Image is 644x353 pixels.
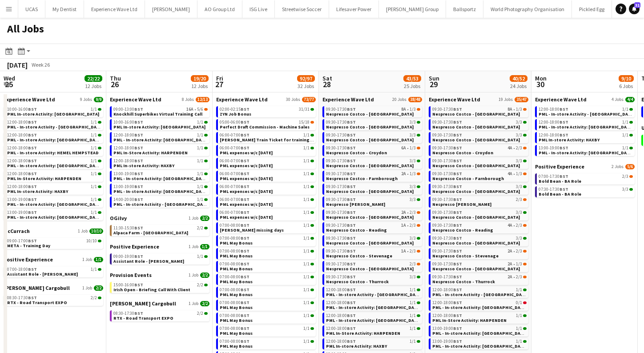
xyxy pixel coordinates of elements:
span: BST [28,106,37,112]
span: ZYN Job Bonus [220,111,251,117]
span: BST [134,197,143,202]
span: 2/3 [516,197,522,202]
span: 20 Jobs [392,97,407,102]
span: 3/3 [622,187,628,192]
span: Bold Bean - BA Role [539,191,581,197]
a: 12:00-18:00BST1/1PML - In-store Activity: [GEOGRAPHIC_DATA] [539,119,633,129]
span: BST [134,184,143,189]
a: 06:00-07:00BST1/1[PERSON_NAME] Train Ticket for training day [220,132,314,142]
span: 19 Jobs [499,97,513,102]
span: BST [28,158,37,164]
span: PML - In-store Activity: MIDDLESBROUGH [539,124,633,130]
span: 38/48 [408,97,422,102]
button: UCAS [18,0,45,18]
span: Experience Wave Ltd [429,96,480,103]
div: • [432,172,527,176]
span: BST [559,173,568,179]
span: 09:30-17:30 [326,146,356,150]
span: Experience Wave Ltd [216,96,268,103]
span: 07:30-17:30 [539,187,568,192]
a: Experience Wave Ltd30 Jobs73/77 [216,96,316,103]
span: 30 Jobs [286,97,300,102]
a: 06:00-07:00BST1/1PML expenses w/c [DATE] [220,209,314,220]
a: 09:30-17:30BST8A•1/3Nespresso Costco - [GEOGRAPHIC_DATA] [326,106,420,116]
span: 09:30-17:30 [326,133,356,137]
button: Experience Wave Ltd [84,0,145,18]
span: 1/1 [91,120,97,124]
span: Nespresso Costco - Edinburgh [326,163,414,168]
a: Experience Wave Ltd9 Jobs9/9 [4,96,103,103]
span: 1/1 [303,197,310,202]
span: 1/1 [197,185,203,189]
a: Experience Wave Ltd8 Jobs12/13 [110,96,209,103]
span: 3/3 [410,185,416,189]
span: 8 Jobs [182,97,194,102]
span: BST [28,209,37,215]
span: BST [134,158,143,164]
span: 4A [507,146,512,150]
span: 2 Jobs [612,164,624,169]
div: • [326,172,420,176]
span: BST [134,132,143,138]
span: 12:00-18:00 [113,159,143,163]
span: PML expenses w/c 16th June [220,163,273,168]
span: BST [241,209,250,215]
a: 09:30-17:30BST3/3Nespresso Costco - [GEOGRAPHIC_DATA] [432,209,527,220]
a: 09:30-17:30BST3/3Nespresso Costco - [GEOGRAPHIC_DATA] [432,158,527,168]
span: 1/1 [622,146,628,150]
a: 06:00-07:00BST1/1PML expenses w/c [DATE] [220,171,314,181]
span: 09:30-17:30 [326,120,356,124]
span: 1/1 [197,146,203,150]
a: 13:00-19:00BST1/1PML - In-store Activity: [GEOGRAPHIC_DATA] [539,145,633,155]
span: PML In-store Activity: BIRMINGHAM [113,124,205,130]
span: 3/3 [410,197,416,202]
div: Experience Wave Ltd4 Jobs4/412:00-18:00BST1/1PML - In-store Activity - [GEOGRAPHIC_DATA]12:00-18:... [535,96,635,163]
button: My Dentist [45,0,84,18]
button: Pickled Egg [572,0,612,18]
a: 12:00-18:00BST1/1PML In-Store Activity: HARPENDEN [7,171,101,181]
a: 13:00-19:00BST1/1PML - In-store Activity: [GEOGRAPHIC_DATA]/[GEOGRAPHIC_DATA] [7,197,101,207]
span: PML - In-store Activity - ABERDEEN [539,111,635,117]
span: 1/3 [516,107,522,112]
span: 9 Jobs [80,97,92,102]
span: 4A [507,172,512,176]
span: 1/1 [197,172,203,176]
a: 09:30-17:30BST4A•1/3Nespresso Costco - Farnborough [432,171,527,181]
span: 31/31 [299,107,310,112]
span: 4/4 [625,97,635,102]
span: 09:30-17:30 [432,107,462,112]
a: 09:30-17:30BST3/3Nespresso Costco - [GEOGRAPHIC_DATA] [326,119,420,129]
span: Nespresso Costco - Birmingham [326,111,414,117]
span: Nespresso Costco - Coventry [432,137,520,143]
div: • [432,107,527,112]
a: 10:00-16:00BST1/1PML In-store Activity: [GEOGRAPHIC_DATA] [113,119,208,129]
span: BST [134,171,143,176]
span: BST [347,119,356,125]
span: BST [453,145,462,151]
span: BST [241,106,250,112]
span: BST [28,197,37,202]
a: Experience Wave Ltd20 Jobs38/48 [322,96,422,103]
a: 09:30-17:30BST3/3Nespresso Costco - [GEOGRAPHIC_DATA] [432,132,527,142]
span: Knockhill Superbikes Virtual Training Call [113,111,202,117]
span: PML In-store Activity: HAXBY [7,189,68,194]
a: 09:30-17:30BST2/3Nespresso [PERSON_NAME] [432,197,527,207]
span: BST [241,132,250,138]
a: 09:30-17:30BST3/3Nespresso Costco - [GEOGRAPHIC_DATA] [432,119,527,129]
span: PML - In-store Activity: LEEDS/WAKEFIELD [113,176,254,181]
span: 12:00-18:00 [539,120,568,124]
span: 12:00-18:00 [7,159,37,163]
span: 73/77 [302,97,316,102]
span: BST [453,171,462,176]
span: BST [559,119,568,125]
span: 09:30-17:30 [432,197,462,202]
span: BST [347,158,356,164]
span: PML expenses w/c 16th June [220,201,273,207]
span: BST [241,171,250,176]
span: 13:00-19:00 [539,146,568,150]
span: 06:00-07:00 [220,133,250,137]
span: 1/1 [303,185,310,189]
a: 07:30-17:30BST3/3Bold Bean - BA Role [539,186,633,197]
span: BST [453,184,462,189]
span: Nespresso Costco - Chester [326,124,414,130]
